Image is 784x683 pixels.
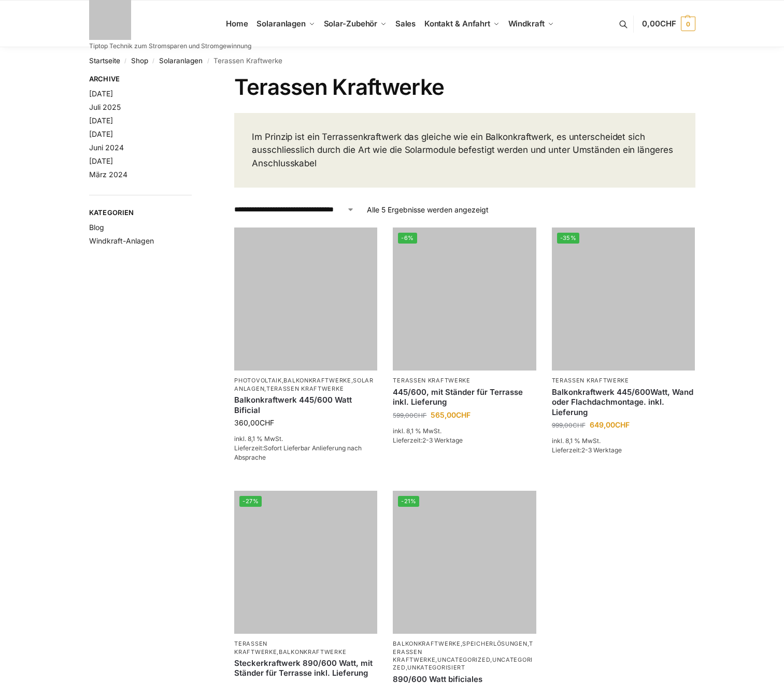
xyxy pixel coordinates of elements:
[681,17,695,31] span: 0
[266,385,344,392] a: Terassen Kraftwerke
[234,658,377,678] a: Steckerkraftwerk 890/600 Watt, mit Ständer für Terrasse inkl. Lieferung
[393,491,536,634] a: -21%ASE 1000 Batteriespeicher
[234,640,277,655] a: Terassen Kraftwerke
[89,208,192,218] span: Kategorien
[283,377,351,384] a: Balkonkraftwerke
[234,444,362,461] span: Sofort Lieferbar Anlieferung nach Absprache
[89,89,113,98] a: [DATE]
[393,436,463,444] span: Lieferzeit:
[393,377,470,384] a: Terassen Kraftwerke
[573,421,586,429] span: CHF
[234,204,354,215] select: Shop-Reihenfolge
[89,170,127,179] a: März 2024
[393,387,536,407] a: 445/600, mit Ständer für Terrasse inkl. Lieferung
[234,377,377,393] p: , , ,
[424,19,490,29] span: Kontakt & Anfahrt
[393,640,533,663] a: Terassen Kraftwerke
[203,57,213,65] span: /
[393,227,536,371] a: -6%Solar Panel im edlen Schwarz mit Ständer
[89,143,124,152] a: Juni 2024
[642,19,676,29] span: 0,00
[422,436,463,444] span: 2-3 Werktage
[431,410,471,419] bdi: 565,00
[420,1,504,47] a: Kontakt & Anfahrt
[393,227,536,371] img: Solar Panel im edlen Schwarz mit Ständer
[89,56,120,65] a: Startseite
[234,395,377,415] a: Balkonkraftwerk 445/600 Watt Bificial
[642,8,695,39] a: 0,00CHF 0
[89,130,113,138] a: [DATE]
[552,377,629,384] a: Terassen Kraftwerke
[552,227,695,371] img: Wandbefestigung Solarmodul
[89,74,192,84] span: Archive
[148,57,159,65] span: /
[89,223,104,232] a: Blog
[120,57,131,65] span: /
[437,656,490,663] a: Uncategorized
[407,664,465,671] a: Unkategorisiert
[393,426,536,436] p: inkl. 8,1 % MwSt.
[89,236,154,245] a: Windkraft-Anlagen
[504,1,558,47] a: Windkraft
[234,640,377,656] p: ,
[391,1,420,47] a: Sales
[234,491,377,634] img: Steckerkraftwerk 890/600 Watt, mit Ständer für Terrasse inkl. Lieferung
[234,444,362,461] span: Lieferzeit:
[319,1,391,47] a: Solar-Zubehör
[192,75,198,86] button: Close filters
[256,19,306,29] span: Solaranlagen
[260,418,274,427] span: CHF
[508,19,545,29] span: Windkraft
[234,377,281,384] a: Photovoltaik
[414,411,426,419] span: CHF
[252,1,319,47] a: Solaranlagen
[552,227,695,371] a: -35%Wandbefestigung Solarmodul
[324,19,378,29] span: Solar-Zubehör
[393,491,536,634] img: ASE 1000 Batteriespeicher
[615,420,630,429] span: CHF
[89,156,113,165] a: [DATE]
[456,410,471,419] span: CHF
[234,434,377,444] p: inkl. 8,1 % MwSt.
[252,131,677,170] p: Im Prinzip ist ein Terrassenkraftwerk das gleiche wie ein Balkonkraftwerk, es unterscheidet sich ...
[393,411,426,419] bdi: 599,00
[393,640,460,647] a: Balkonkraftwerke
[552,436,695,446] p: inkl. 8,1 % MwSt.
[279,648,346,656] a: Balkonkraftwerke
[367,204,489,215] p: Alle 5 Ergebnisse werden angezeigt
[552,387,695,418] a: Balkonkraftwerk 445/600Watt, Wand oder Flachdachmontage. inkl. Lieferung
[393,640,536,672] p: , , , , ,
[660,19,676,29] span: CHF
[393,656,533,671] a: Uncategorized
[395,19,416,29] span: Sales
[552,446,622,454] span: Lieferzeit:
[234,74,695,100] h1: Terassen Kraftwerke
[234,418,274,427] bdi: 360,00
[159,56,203,65] a: Solaranlagen
[89,116,113,125] a: [DATE]
[89,103,121,111] a: Juli 2025
[581,446,622,454] span: 2-3 Werktage
[552,421,586,429] bdi: 999,00
[131,56,148,65] a: Shop
[234,491,377,634] a: -27%Steckerkraftwerk 890/600 Watt, mit Ständer für Terrasse inkl. Lieferung
[234,227,377,371] img: Solaranlage für den kleinen Balkon
[462,640,527,647] a: Speicherlösungen
[234,377,374,392] a: Solaranlagen
[89,43,251,49] p: Tiptop Technik zum Stromsparen und Stromgewinnung
[89,47,695,74] nav: Breadcrumb
[590,420,630,429] bdi: 649,00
